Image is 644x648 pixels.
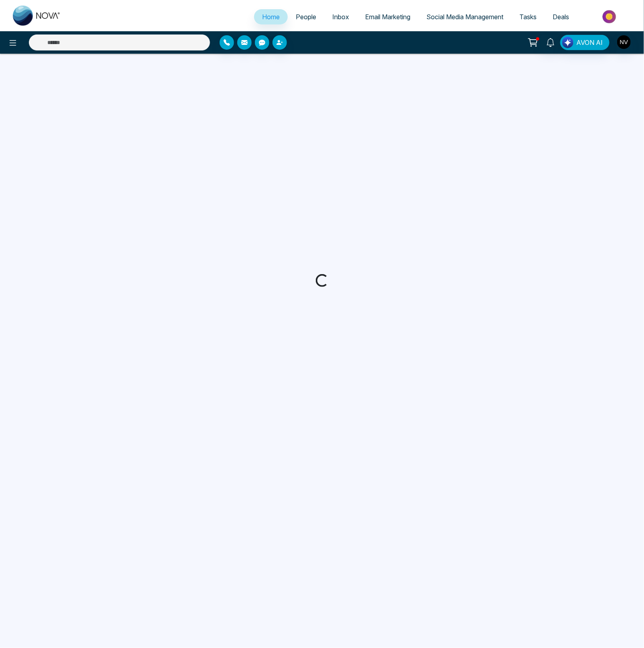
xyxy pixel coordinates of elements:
[426,13,503,21] span: Social Media Management
[296,13,316,21] span: People
[617,35,631,49] img: User Avatar
[553,13,569,21] span: Deals
[262,13,280,21] span: Home
[254,9,288,24] a: Home
[324,9,357,24] a: Inbox
[288,9,324,24] a: People
[418,9,511,24] a: Social Media Management
[560,35,610,50] button: AVON AI
[511,9,545,24] a: Tasks
[576,38,603,47] span: AVON AI
[519,13,537,21] span: Tasks
[545,9,577,24] a: Deals
[357,9,418,24] a: Email Marketing
[365,13,410,21] span: Email Marketing
[562,37,573,48] img: Lead Flow
[13,6,61,26] img: Nova CRM Logo
[581,8,639,26] img: Market-place.gif
[332,13,349,21] span: Inbox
